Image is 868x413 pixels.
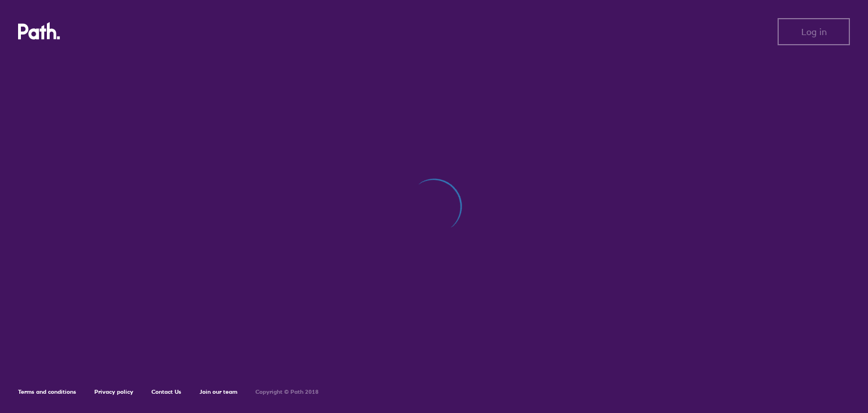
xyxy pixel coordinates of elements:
[801,27,827,37] span: Log in
[778,18,850,45] button: Log in
[199,388,237,395] a: Join our team
[18,388,76,395] a: Terms and conditions
[151,388,181,395] a: Contact Us
[255,389,319,395] h6: Copyright © Path 2018
[94,388,133,395] a: Privacy policy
